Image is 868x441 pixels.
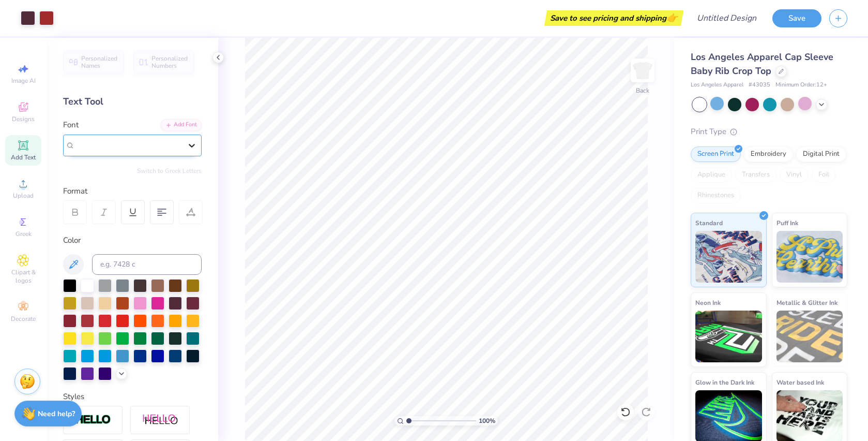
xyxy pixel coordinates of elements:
div: Color [63,234,202,246]
span: Upload [13,192,34,200]
button: Switch to Greek Letters [137,167,202,175]
input: e.g. 7428 c [92,254,202,275]
div: Rhinestones [691,188,741,203]
span: Metallic & Glitter Ink [776,297,837,308]
span: Los Angeles Apparel Cap Sleeve Baby Rib Crop Top [691,51,833,77]
span: # 43035 [749,81,770,90]
span: Designs [12,115,35,123]
span: Decorate [11,315,36,323]
span: Personalized Names [81,55,118,69]
span: Personalized Numbers [151,55,188,69]
div: Add Font [161,119,202,131]
img: Stroke [75,414,111,426]
span: Clipart & logos [5,268,41,285]
span: Water based Ink [776,377,824,388]
span: Greek [16,230,32,238]
span: 👉 [666,11,678,24]
div: Styles [63,391,202,403]
input: Untitled Design [689,8,765,28]
img: Neon Ink [695,311,762,362]
img: Standard [695,231,762,283]
strong: Need help? [38,409,75,419]
div: Format [63,185,203,197]
span: Los Angeles Apparel [691,81,743,90]
img: Shadow [142,414,178,427]
span: Glow in the Dark Ink [695,377,754,388]
div: Print Type [691,126,847,138]
div: Vinyl [780,167,809,183]
img: Metallic & Glitter Ink [776,311,843,362]
button: Save [772,9,821,27]
span: Image AI [11,77,36,85]
img: Back [632,60,653,81]
div: Screen Print [691,146,741,162]
span: Minimum Order: 12 + [775,81,827,90]
div: Save to see pricing and shipping [547,10,681,26]
label: Font [63,119,79,131]
div: Text Tool [63,95,202,109]
span: Neon Ink [695,297,721,308]
span: Puff Ink [776,217,798,228]
span: Add Text [11,153,36,161]
div: Transfers [735,167,776,183]
div: Back [636,86,649,95]
div: Foil [812,167,836,183]
img: Puff Ink [776,231,843,283]
div: Digital Print [796,146,846,162]
span: 100 % [479,416,495,425]
div: Embroidery [744,146,793,162]
div: Applique [691,167,732,183]
span: Standard [695,217,723,228]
